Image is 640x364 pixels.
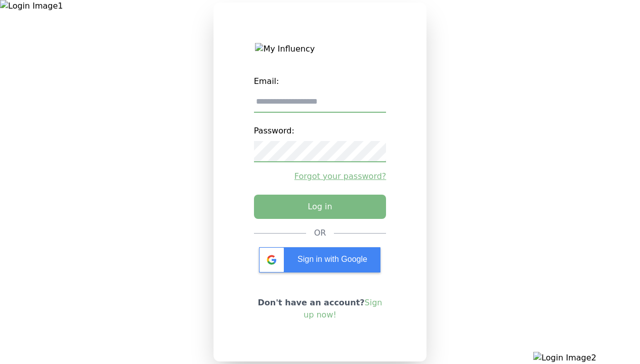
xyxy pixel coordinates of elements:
[314,227,326,239] div: OR
[254,297,387,321] p: Don't have an account?
[254,170,387,183] a: Forgot your password?
[254,195,387,219] button: Log in
[533,352,640,364] img: Login Image2
[259,247,380,272] div: Sign in with Google
[255,43,385,55] img: My Influency
[297,255,367,263] span: Sign in with Google
[254,71,387,92] label: Email:
[254,121,387,141] label: Password:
